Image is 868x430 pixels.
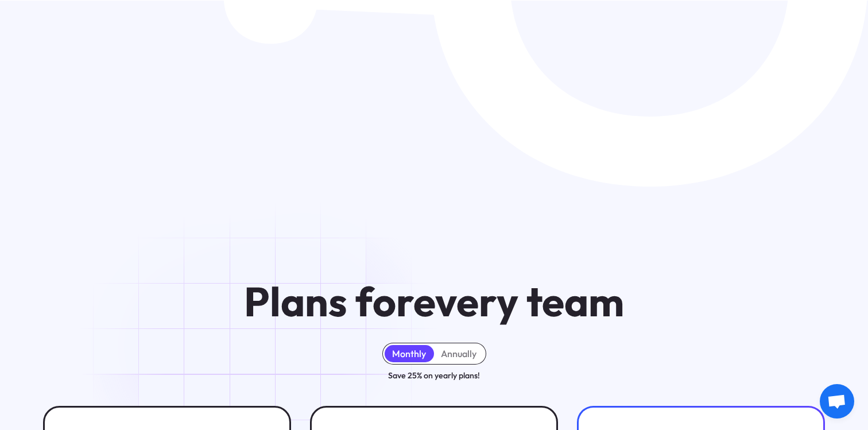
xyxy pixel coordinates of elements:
[820,384,854,419] a: Open chat
[388,369,480,382] div: Save 25% on yearly plans!
[244,280,624,324] h1: Plans for
[413,276,624,327] span: every team
[392,348,426,359] div: Monthly
[441,348,476,359] div: Annually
